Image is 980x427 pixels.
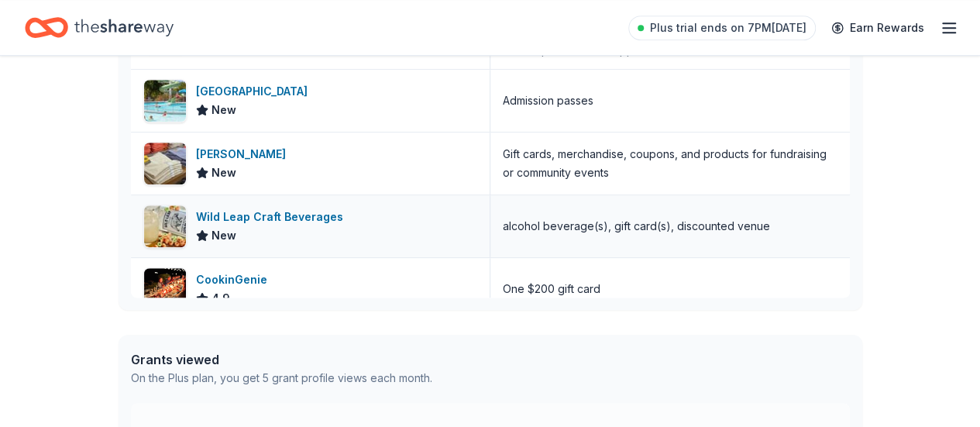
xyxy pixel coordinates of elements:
div: alcohol beverage(s), gift card(s), discounted venue [503,217,770,236]
a: Home [25,9,174,46]
div: [GEOGRAPHIC_DATA] [196,82,314,101]
img: Image for Murdoch's [144,143,186,184]
div: Grants viewed [131,350,432,369]
span: New [211,101,236,119]
span: Plus trial ends on 7PM[DATE] [650,19,806,37]
div: One $200 gift card [503,280,600,298]
a: Plus trial ends on 7PM[DATE] [628,15,816,40]
a: Earn Rewards [822,14,934,42]
span: New [211,164,236,182]
div: CookinGenie [196,270,273,289]
div: On the Plus plan, you get 5 grant profile views each month. [131,369,432,387]
img: Image for CookinGenie [144,268,186,310]
img: Image for South Suburban Park & Recreation District [144,80,186,122]
div: [PERSON_NAME] [196,145,292,164]
div: Gift cards, merchandise, coupons, and products for fundraising or community events [503,145,837,182]
span: 4.9 [211,289,230,308]
span: New [211,226,236,245]
div: Wild Leap Craft Beverages [196,208,349,226]
img: Image for Wild Leap Craft Beverages [144,205,186,247]
div: Admission passes [503,91,593,110]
